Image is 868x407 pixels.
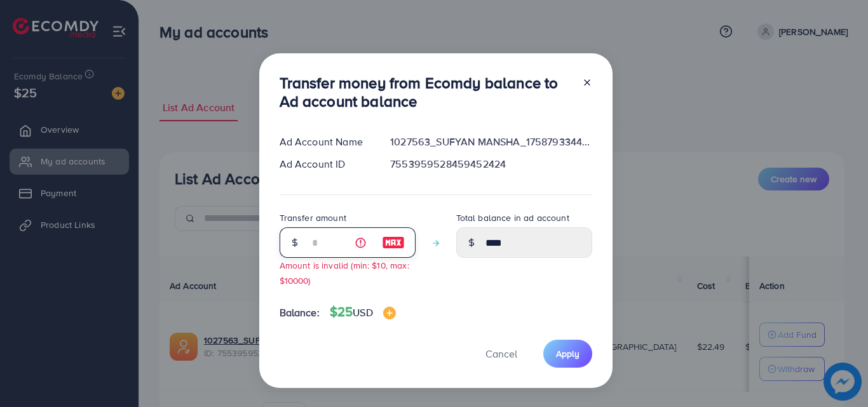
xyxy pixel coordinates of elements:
[382,235,405,250] img: image
[556,347,580,360] span: Apply
[456,211,569,224] label: Total balance in ad account
[280,259,409,286] small: Amount is invalid (min: $10, max: $10000)
[280,211,346,224] label: Transfer amount
[330,304,396,320] h4: $25
[280,305,320,320] span: Balance:
[269,157,381,171] div: Ad Account ID
[470,340,533,367] button: Cancel
[353,305,372,319] span: USD
[269,135,381,149] div: Ad Account Name
[543,340,592,367] button: Apply
[380,157,602,171] div: 7553959528459452424
[485,347,517,361] span: Cancel
[280,74,572,110] h3: Transfer money from Ecomdy balance to Ad account balance
[383,307,396,319] img: image
[380,135,602,149] div: 1027563_SUFYAN MANSHA_1758793344377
